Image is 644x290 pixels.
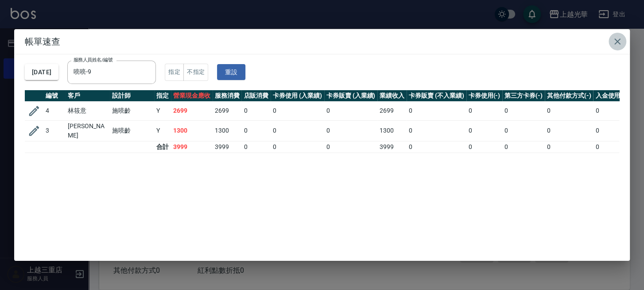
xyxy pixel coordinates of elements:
[171,141,213,153] td: 3999
[171,120,213,141] td: 1300
[593,90,629,102] th: 入金使用(-)
[377,141,407,153] td: 3999
[154,90,171,102] th: 指定
[502,120,545,141] td: 0
[154,141,171,153] td: 合計
[502,141,545,153] td: 0
[593,101,629,120] td: 0
[593,141,629,153] td: 0
[593,120,629,141] td: 0
[241,90,271,102] th: 店販消費
[324,120,378,141] td: 0
[407,141,466,153] td: 0
[466,90,503,102] th: 卡券使用(-)
[213,120,242,141] td: 1300
[377,120,407,141] td: 1300
[171,90,213,102] th: 營業現金應收
[324,90,378,102] th: 卡券販賣 (入業績)
[66,120,110,141] td: [PERSON_NAME]
[271,101,324,120] td: 0
[241,141,271,153] td: 0
[154,120,171,141] td: Y
[241,101,271,120] td: 0
[165,64,184,81] button: 指定
[271,141,324,153] td: 0
[183,64,208,81] button: 不指定
[407,90,466,102] th: 卡券販賣 (不入業績)
[213,141,242,153] td: 3999
[110,120,154,141] td: 施喨齡
[271,90,324,102] th: 卡券使用 (入業績)
[466,120,503,141] td: 0
[324,101,378,120] td: 0
[213,90,242,102] th: 服務消費
[110,101,154,120] td: 施喨齡
[171,101,213,120] td: 2699
[154,101,171,120] td: Y
[502,90,545,102] th: 第三方卡券(-)
[502,101,545,120] td: 0
[466,141,503,153] td: 0
[66,101,110,120] td: 林筱意
[545,120,594,141] td: 0
[66,90,110,102] th: 客戶
[545,101,594,120] td: 0
[377,90,407,102] th: 業績收入
[271,120,324,141] td: 0
[43,90,66,102] th: 編號
[25,64,58,80] button: [DATE]
[377,101,407,120] td: 2699
[110,90,154,102] th: 設計師
[43,101,66,120] td: 4
[407,120,466,141] td: 0
[43,120,66,141] td: 3
[407,101,466,120] td: 0
[217,64,245,80] button: 重設
[324,141,378,153] td: 0
[466,101,503,120] td: 0
[74,57,113,63] label: 服務人員姓名/編號
[213,101,242,120] td: 2699
[545,90,594,102] th: 其他付款方式(-)
[14,29,630,54] h2: 帳單速查
[545,141,594,153] td: 0
[241,120,271,141] td: 0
